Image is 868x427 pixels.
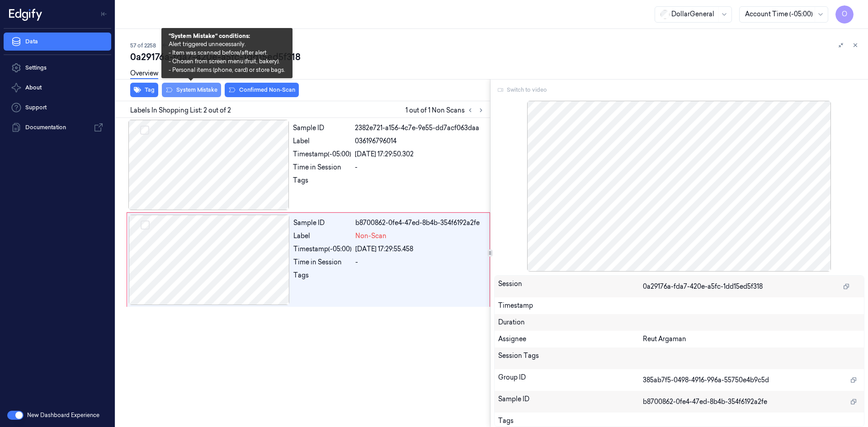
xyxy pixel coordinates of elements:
a: Overview [130,69,158,79]
div: Timestamp [498,301,861,310]
button: Tag [130,83,158,97]
div: Sample ID [293,218,352,228]
button: System Mistake [162,83,221,97]
div: Label [293,231,352,241]
span: 1 out of 1 Non Scans [406,105,486,116]
div: Tags [293,271,352,285]
div: Assignee [498,334,643,344]
a: Documentation [4,118,111,136]
button: Select row [140,126,149,135]
div: - [355,258,484,267]
span: 0a29176a-fda7-420e-a5fc-1dd15ed5f318 [643,282,763,291]
div: Timestamp (-05:00) [293,244,352,254]
span: b8700862-0fe4-47ed-8b4b-354f6192a2fe [643,397,767,407]
button: Select row [141,221,150,230]
a: Settings [4,59,111,77]
div: 0a29176a-fda7-420e-a5fc-1dd15ed5f318 [130,51,861,63]
span: 385ab7f5-0498-4916-996a-55750e4b9c5d [643,375,769,385]
button: Toggle Navigation [97,7,111,21]
div: Sample ID [498,394,643,409]
div: 2382e721-a156-4c7e-9e55-dd7acf063daa [355,123,485,133]
div: Group ID [498,373,643,387]
a: Support [4,99,111,117]
div: Session [498,279,643,294]
div: Time in Session [293,258,352,267]
div: [DATE] 17:29:50.302 [355,150,485,159]
span: 036196796014 [355,136,396,146]
div: b8700862-0fe4-47ed-8b4b-354f6192a2fe [355,218,484,228]
span: 57 of 2258 [130,42,156,49]
span: Non-Scan [355,231,387,241]
div: Time in Session [293,163,351,172]
div: Tags [293,176,351,190]
div: - [355,163,485,172]
div: Session Tags [498,351,643,366]
div: [DATE] 17:29:55.458 [355,244,484,254]
button: O [835,5,854,23]
div: Timestamp (-05:00) [293,150,351,159]
span: Labels In Shopping List: 2 out of 2 [130,106,231,115]
div: Reut Argaman [643,334,860,344]
a: Data [4,33,111,51]
button: About [4,79,111,97]
button: Confirmed Non-Scan [225,83,299,97]
div: Duration [498,318,861,327]
div: Sample ID [293,123,351,133]
div: Label [293,136,351,146]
